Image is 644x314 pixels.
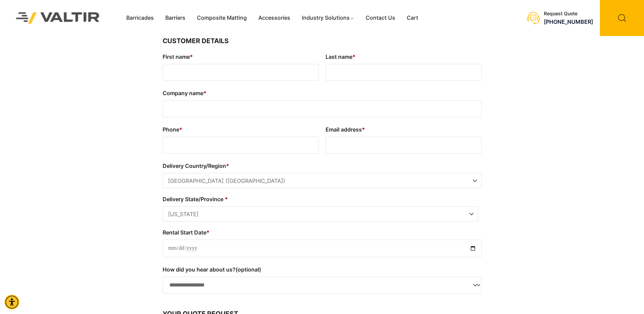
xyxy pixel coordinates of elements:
[190,53,193,60] abbr: required
[401,13,424,23] a: Cart
[163,36,482,46] h3: Customer Details
[236,266,261,273] span: (optional)
[203,90,206,97] abbr: required
[326,51,482,62] label: Last name
[163,88,482,99] label: Company name
[121,13,160,23] a: Barricades
[253,13,296,23] a: Accessories
[360,13,401,23] a: Contact Us
[160,13,191,23] a: Barriers
[163,51,319,62] label: First name
[225,196,228,203] abbr: required
[7,3,109,32] img: Valtir Rentals
[163,124,319,135] label: Phone
[296,13,360,23] a: Industry Solutions
[163,264,482,275] label: How did you hear about us?
[163,207,478,222] span: California
[179,126,182,133] abbr: required
[163,160,482,171] label: Delivery Country/Region
[544,11,593,17] div: Request Quote
[163,227,482,238] label: Rental Start Date
[4,295,19,310] div: Accessibility Menu
[206,229,209,236] abbr: required
[163,173,481,189] span: United States (US)
[544,18,593,25] a: call (888) 496-3625
[163,206,478,222] span: Delivery State/Province
[362,126,365,133] abbr: required
[163,173,482,188] span: Delivery Country/Region
[352,53,355,60] abbr: required
[226,162,229,169] abbr: required
[163,194,478,205] label: Delivery State/Province
[326,124,482,135] label: Email address
[191,13,253,23] a: Composite Matting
